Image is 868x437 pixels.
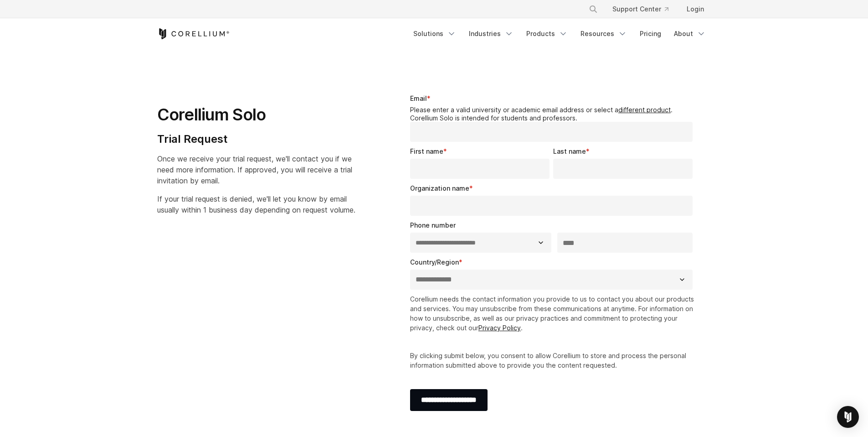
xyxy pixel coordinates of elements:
[410,94,427,102] span: Email
[410,106,697,122] legend: Please enter a valid university or academic email address or select a . Corellium Solo is intende...
[410,351,697,370] p: By clicking submit below, you consent to allow Corellium to store and process the personal inform...
[585,1,601,17] button: Search
[521,26,573,42] a: Products
[478,324,521,332] a: Privacy Policy
[408,26,711,42] div: Navigation Menu
[157,194,355,214] span: If your trial request is denied, we'll let you know by email usually within 1 business day depend...
[578,1,711,17] div: Navigation Menu
[410,294,697,333] p: Corellium needs the contact information you provide to us to contact you about our products and s...
[553,147,586,155] span: Last name
[605,1,676,17] a: Support Center
[679,1,711,17] a: Login
[408,26,462,42] a: Solutions
[634,26,667,42] a: Pricing
[668,26,711,42] a: About
[463,26,519,42] a: Industries
[157,132,355,146] h4: Trial Request
[410,258,459,266] span: Country/Region
[575,26,632,42] a: Resources
[410,221,456,229] span: Phone number
[410,184,469,192] span: Organization name
[157,104,355,125] h1: Corellium Solo
[157,28,230,39] a: Corellium Home
[157,154,352,185] span: Once we receive your trial request, we'll contact you if we need more information. If approved, y...
[837,406,859,428] div: Open Intercom Messenger
[618,106,671,114] a: different product
[410,147,443,155] span: First name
